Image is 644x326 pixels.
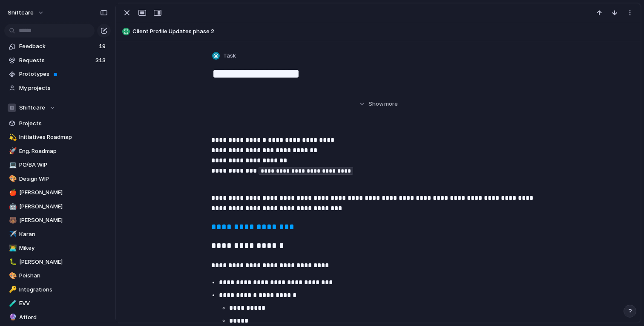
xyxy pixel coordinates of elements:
[19,313,108,322] span: Afford
[9,243,15,253] div: 👨‍💻
[4,242,111,254] a: 👨‍💻Mikey
[4,186,111,199] a: 🍎[PERSON_NAME]
[8,188,16,197] button: 🍎
[19,188,108,197] span: [PERSON_NAME]
[19,299,108,308] span: EVV
[9,146,15,156] div: 🚀
[9,216,15,225] div: 🐻
[4,200,111,213] a: 🤖[PERSON_NAME]
[8,216,16,225] button: 🐻
[8,286,16,294] button: 🔑
[19,119,108,128] span: Projects
[8,271,16,280] button: 🎨
[9,285,15,294] div: 🔑
[8,133,16,141] button: 💫
[9,174,15,184] div: 🎨
[4,40,111,53] a: Feedback19
[4,68,111,81] a: Prototypes
[99,42,107,51] span: 19
[4,283,111,296] a: 🔑Integrations
[4,131,111,144] a: 💫Initiatives Roadmap
[4,228,111,241] a: ✈️Karan
[8,230,16,239] button: ✈️
[8,299,16,308] button: 🧪
[19,161,108,169] span: PO/BA WIP
[19,84,108,92] span: My projects
[8,313,16,322] button: 🔮
[9,160,15,170] div: 💻
[19,70,108,78] span: Prototypes
[9,271,15,281] div: 🎨
[4,159,111,171] a: 💻PO/BA WIP
[9,188,15,198] div: 🍎
[19,286,108,294] span: Integrations
[4,269,111,282] a: 🎨Peishan
[211,96,545,112] button: Showmore
[19,230,108,239] span: Karan
[8,258,16,266] button: 🐛
[120,25,637,38] button: Client Profile Updates phase 2
[19,175,108,183] span: Design WIP
[4,173,111,185] a: 🎨Design WIP
[19,104,45,112] span: Shiftcare
[9,257,15,267] div: 🐛
[8,147,16,156] button: 🚀
[8,202,16,211] button: 🤖
[9,229,15,239] div: ✈️
[4,117,111,130] a: Projects
[4,311,111,324] a: 🔮Afford
[19,42,96,51] span: Feedback
[8,9,34,17] span: shiftcare
[9,299,15,309] div: 🧪
[4,101,111,114] button: Shiftcare
[368,100,384,108] span: Show
[4,256,111,268] a: 🐛[PERSON_NAME]
[19,147,108,156] span: Eng. Roadmap
[4,145,111,158] a: 🚀Eng. Roadmap
[19,56,93,65] span: Requests
[4,82,111,95] a: My projects
[19,216,108,225] span: [PERSON_NAME]
[9,202,15,211] div: 🤖
[132,27,637,36] span: Client Profile Updates phase 2
[9,133,15,142] div: 💫
[210,50,239,62] button: Task
[9,312,15,322] div: 🔮
[8,244,16,252] button: 👨‍💻
[19,271,108,280] span: Peishan
[95,56,107,65] span: 313
[4,214,111,227] a: 🐻[PERSON_NAME]
[4,297,111,310] a: 🧪EVV
[19,244,108,252] span: Mikey
[4,6,49,20] button: shiftcare
[19,202,108,211] span: [PERSON_NAME]
[8,161,16,169] button: 💻
[19,133,108,141] span: Initiatives Roadmap
[384,100,398,108] span: more
[4,54,111,67] a: Requests313
[19,258,108,266] span: [PERSON_NAME]
[8,175,16,183] button: 🎨
[223,52,236,60] span: Task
